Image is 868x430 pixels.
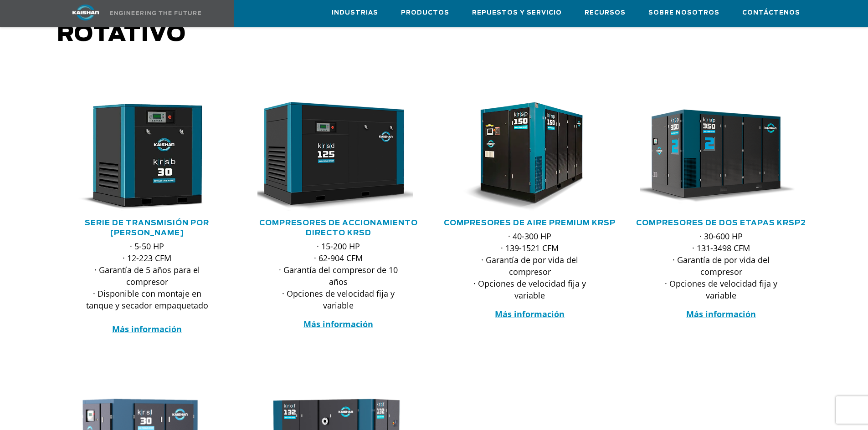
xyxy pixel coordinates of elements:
font: · 5-50 HP [130,241,164,252]
div: krsd125 [257,102,420,211]
a: Más información [112,324,182,334]
img: krsd125 [251,102,413,211]
font: · Opciones de velocidad fija y variable [665,278,777,301]
font: · Opciones de velocidad fija y variable [282,288,395,311]
a: Repuestos y servicio [472,0,562,25]
font: Repuestos y servicio [472,10,562,16]
font: Sobre nosotros [648,10,719,16]
a: Compresores de accionamiento directo KRSD [259,219,418,237]
a: Más información [686,309,756,319]
img: logotipo de Kaishan [51,5,120,20]
img: Ingeniería del futuro [110,11,201,15]
font: · 15-200 HP [317,241,360,252]
font: Industrias [332,10,378,16]
a: Industrias [332,0,378,25]
font: · Opciones de velocidad fija y variable [473,278,586,301]
font: Productos [401,10,449,16]
img: krsp150 [442,102,604,211]
font: · Garantía del compresor de 10 años [279,264,398,287]
a: Compresores de dos etapas KRSP2 [636,219,806,227]
font: Recursos [585,10,626,16]
font: · Garantía de por vida del compresor [673,254,770,277]
div: krsp150 [449,102,611,211]
font: · 30-600 HP [699,231,743,242]
font: Contáctenos [742,10,800,16]
font: · 40-300 HP [508,231,551,242]
a: Recursos [585,0,626,25]
img: krsp350 [633,102,796,211]
font: · 12-223 CFM [123,253,171,263]
a: Sobre nosotros [648,0,719,25]
div: krsb30 [66,102,228,211]
img: krsb30 [59,102,221,211]
font: · Garantía de 5 años para el compresor [94,264,200,287]
a: Productos [401,0,449,25]
font: · Disponible con montaje en tanque y secador empaquetado [86,288,208,311]
font: · Garantía de por vida del compresor [481,254,578,277]
a: Compresores de aire premium KRSP [444,219,616,227]
font: · 139-1521 CFM [501,243,559,253]
font: · 131-3498 CFM [692,243,750,253]
a: Más información [495,309,565,319]
a: Serie de transmisión por [PERSON_NAME] [85,219,209,237]
font: · 62-904 CFM [314,253,363,263]
a: Contáctenos [742,0,800,25]
div: krsp350 [640,102,802,211]
a: Más información [303,319,373,329]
